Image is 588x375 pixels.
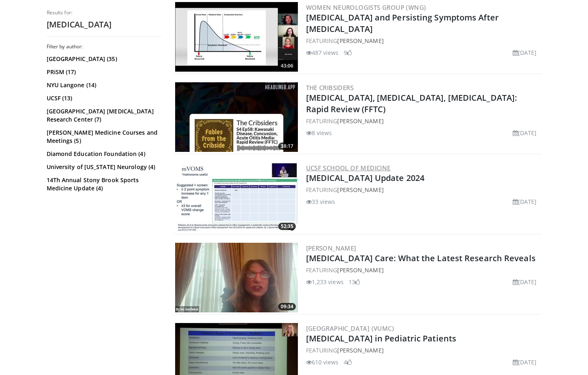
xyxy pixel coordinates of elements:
[47,68,159,76] a: PRiSM (17)
[306,12,499,34] a: [MEDICAL_DATA] and Persisting Symptoms After [MEDICAL_DATA]
[47,43,161,50] h3: Filter by author:
[513,278,537,286] li: [DATE]
[47,176,159,192] a: 14Th Annual Stony Brook Sports Medicine Update (4)
[175,243,298,312] a: 09:34
[278,142,296,150] span: 38:17
[306,244,356,252] a: [PERSON_NAME]
[175,82,298,152] img: 94a1359f-3662-4a84-898c-be7def5be98d.300x170_q85_crop-smart_upscale.jpg
[47,94,159,102] a: UCSF (13)
[306,358,339,366] li: 610 views
[47,19,161,30] h2: [MEDICAL_DATA]
[306,324,394,332] a: [GEOGRAPHIC_DATA] (VUMC)
[306,84,354,92] a: The Cribsiders
[175,82,298,152] a: 38:17
[47,9,161,16] p: Results for:
[47,163,159,171] a: University of [US_STATE] Neurology (4)
[47,129,159,145] a: [PERSON_NAME] Medicine Courses and Meetings (5)
[175,2,298,72] img: a86f5211-1e68-48da-a0c0-f012a8b9ab80.300x170_q85_crop-smart_upscale.jpg
[175,243,298,312] img: 87a0782d-0a4f-44d8-a9c9-b21072ce0e59.300x170_q85_crop-smart_upscale.jpg
[306,117,540,125] div: FEATURING
[349,278,360,286] li: 13
[47,55,159,63] a: [GEOGRAPHIC_DATA] (35)
[175,2,298,72] a: 43:06
[175,163,298,232] img: 5f534d01-dd8d-4803-a55f-492e60bf23fc.300x170_q85_crop-smart_upscale.jpg
[337,37,383,45] a: [PERSON_NAME]
[306,266,540,274] div: FEATURING
[306,172,425,183] a: [MEDICAL_DATA] Update 2024
[337,266,383,274] a: [PERSON_NAME]
[306,197,336,206] li: 33 views
[47,81,159,89] a: NYU Langone (14)
[306,346,540,355] div: FEATURING
[513,197,537,206] li: [DATE]
[47,107,159,124] a: [GEOGRAPHIC_DATA] [MEDICAL_DATA] Research Center (7)
[513,48,537,57] li: [DATE]
[306,164,391,172] a: UCSF School of Medicine
[337,346,383,354] a: [PERSON_NAME]
[175,163,298,232] a: 52:35
[278,223,296,230] span: 52:35
[513,358,537,366] li: [DATE]
[344,358,352,366] li: 4
[306,36,540,45] div: FEATURING
[306,3,426,11] a: Women Neurologists Group (WNG)
[47,150,159,158] a: Diamond Education Foundation (4)
[306,129,332,137] li: 8 views
[306,185,540,194] div: FEATURING
[344,48,352,57] li: 9
[337,117,383,125] a: [PERSON_NAME]
[337,186,383,194] a: [PERSON_NAME]
[278,62,296,70] span: 43:06
[306,278,344,286] li: 1,233 views
[306,333,457,344] a: [MEDICAL_DATA] in Pediatric Patients
[278,303,296,310] span: 09:34
[513,129,537,137] li: [DATE]
[306,253,536,264] a: [MEDICAL_DATA] Care: What the Latest Research Reveals
[306,48,339,57] li: 487 views
[306,92,517,115] a: [MEDICAL_DATA], [MEDICAL_DATA], [MEDICAL_DATA]: Rapid Review (FFTC)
